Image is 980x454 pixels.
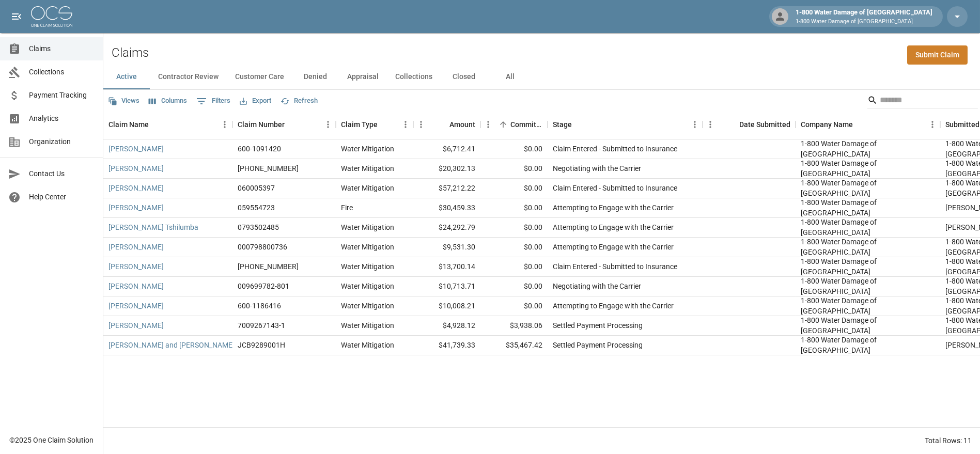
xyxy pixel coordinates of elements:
div: Claim Name [103,110,232,139]
button: Sort [725,117,739,132]
div: Water Mitigation [341,301,394,311]
div: 000798800736 [238,242,287,252]
button: Denied [292,65,339,89]
div: $3,938.06 [480,316,548,336]
button: Select columns [146,93,190,109]
div: 1-800 Water Damage of Athens [801,197,935,218]
div: dynamic tabs [103,65,980,89]
div: Water Mitigation [341,144,394,154]
button: Menu [925,117,940,132]
div: $0.00 [480,296,548,316]
div: $0.00 [480,198,548,218]
div: 1-800 Water Damage of Athens [801,315,935,336]
a: [PERSON_NAME] [108,242,164,252]
div: Settled Payment Processing [553,340,643,350]
div: $41,739.33 [413,336,480,355]
div: 059554723 [238,202,275,213]
div: Claim Number [232,110,336,139]
div: 300-0102099-2025 [238,163,299,174]
div: Attempting to Engage with the Carrier [553,242,674,252]
button: Contractor Review [150,65,227,89]
div: 009699782-801 [238,281,289,291]
a: [PERSON_NAME] [108,144,164,154]
div: Negotiating with the Carrier [553,163,641,174]
button: Menu [413,117,429,132]
div: Attempting to Engage with the Carrier [553,202,674,213]
a: [PERSON_NAME] [108,202,164,213]
button: Menu [703,117,718,132]
span: Organization [29,136,95,147]
div: $0.00 [480,179,548,198]
div: Company Name [801,110,853,139]
div: Date Submitted [703,110,796,139]
span: Payment Tracking [29,90,95,101]
div: JCB9289001H [238,340,285,350]
div: Water Mitigation [341,183,394,193]
div: 7009267143-1 [238,320,285,331]
div: $35,467.42 [480,336,548,355]
a: [PERSON_NAME] [108,163,164,174]
div: Water Mitigation [341,242,394,252]
div: Water Mitigation [341,163,394,174]
a: Submit Claim [907,45,968,65]
button: open drawer [6,6,27,27]
a: [PERSON_NAME] and [PERSON_NAME] [108,340,235,350]
div: Attempting to Engage with the Carrier [553,301,674,311]
div: Claim Entered - Submitted to Insurance [553,261,677,272]
button: Active [103,65,150,89]
div: $0.00 [480,238,548,257]
div: $20,302.13 [413,159,480,179]
button: Closed [441,65,487,89]
a: [PERSON_NAME] [108,261,164,272]
div: Committed Amount [510,110,542,139]
div: Claim Entered - Submitted to Insurance [553,183,677,193]
div: Amount [413,110,480,139]
span: Help Center [29,192,95,202]
button: Appraisal [339,65,387,89]
span: Contact Us [29,168,95,179]
a: [PERSON_NAME] [108,281,164,291]
div: Claim Entered - Submitted to Insurance [553,144,677,154]
div: Claim Type [336,110,413,139]
div: 1-800 Water Damage of Athens [801,295,935,316]
button: Menu [687,117,703,132]
div: 1-800 Water Damage of Athens [801,158,935,179]
button: Sort [149,117,163,132]
div: Date Submitted [739,110,790,139]
div: © 2025 One Claim Solution [9,435,94,445]
div: $0.00 [480,139,548,159]
span: Analytics [29,113,95,124]
img: ocs-logo-white-transparent.png [31,6,72,27]
a: [PERSON_NAME] [108,301,164,311]
button: All [487,65,534,89]
h2: Claims [112,45,149,60]
div: 0793502485 [238,222,279,232]
a: [PERSON_NAME] [108,320,164,331]
button: Sort [378,117,392,132]
button: Sort [572,117,586,132]
button: Sort [853,117,867,132]
div: Search [867,92,978,111]
div: 1-800 Water Damage of [GEOGRAPHIC_DATA] [791,7,937,26]
div: $0.00 [480,277,548,296]
div: 1-800 Water Damage of Athens [801,217,935,238]
div: Water Mitigation [341,261,394,272]
div: Attempting to Engage with the Carrier [553,222,674,232]
p: 1-800 Water Damage of [GEOGRAPHIC_DATA] [796,18,932,26]
div: 300-0018410-2025 [238,261,299,272]
button: Show filters [194,93,233,109]
div: Fire [341,202,353,213]
div: $0.00 [480,159,548,179]
div: Claim Number [238,110,285,139]
div: Amount [449,110,475,139]
div: Claim Name [108,110,149,139]
div: Water Mitigation [341,320,394,331]
div: Company Name [796,110,940,139]
div: $0.00 [480,257,548,277]
a: [PERSON_NAME] [108,183,164,193]
div: $24,292.79 [413,218,480,238]
div: $6,712.41 [413,139,480,159]
button: Menu [320,117,336,132]
button: Sort [496,117,510,132]
div: Negotiating with the Carrier [553,281,641,291]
